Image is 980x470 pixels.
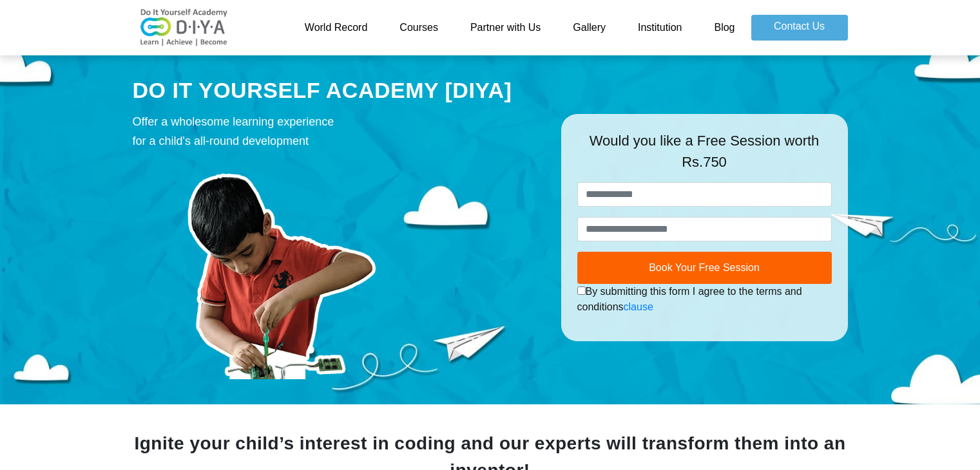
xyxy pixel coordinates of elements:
div: DO IT YOURSELF ACADEMY [DIYA] [133,75,542,106]
button: Book Your Free Session [577,252,832,284]
a: Gallery [557,15,622,41]
img: logo-v2.png [133,8,236,47]
a: Blog [698,15,751,41]
a: World Record [289,15,384,41]
div: By submitting this form I agree to the terms and conditions [577,284,832,315]
a: clause [624,301,653,312]
img: course-prod.png [133,157,429,379]
a: Partner with Us [454,15,557,41]
div: Would you like a Free Session worth Rs.750 [577,130,832,182]
a: Contact Us [751,15,848,41]
div: Offer a wholesome learning experience for a child's all-round development [133,112,542,151]
a: Institution [622,15,698,41]
span: Book Your Free Session [649,262,760,273]
a: Courses [383,15,454,41]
